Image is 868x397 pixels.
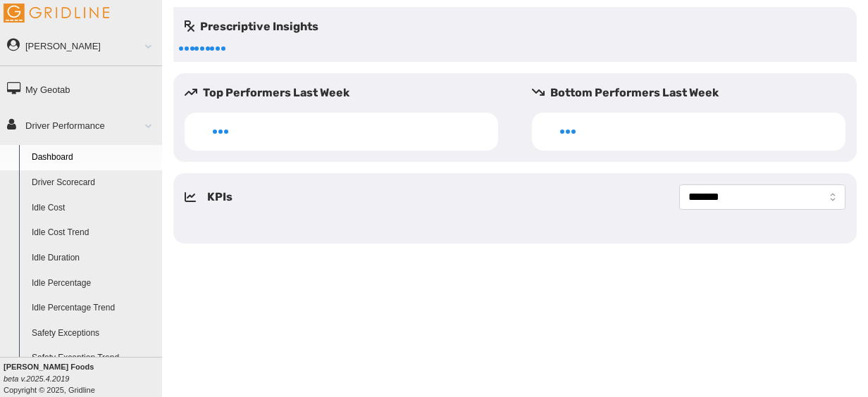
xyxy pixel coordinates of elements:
[532,84,857,101] h5: Bottom Performers Last Week
[25,346,162,371] a: Safety Exception Trend
[25,220,162,246] a: Idle Cost Trend
[207,189,232,206] h5: KPIs
[25,296,162,321] a: Idle Percentage Trend
[25,271,162,296] a: Idle Percentage
[25,196,162,221] a: Idle Cost
[25,170,162,196] a: Driver Scorecard
[4,374,69,383] i: beta v.2025.4.2019
[4,363,94,371] b: [PERSON_NAME] Foods
[25,246,162,271] a: Idle Duration
[4,4,109,23] img: Gridline
[25,145,162,170] a: Dashboard
[185,84,509,101] h5: Top Performers Last Week
[185,18,318,35] h5: Prescriptive Insights
[4,361,162,396] div: Copyright © 2025, Gridline
[25,321,162,346] a: Safety Exceptions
